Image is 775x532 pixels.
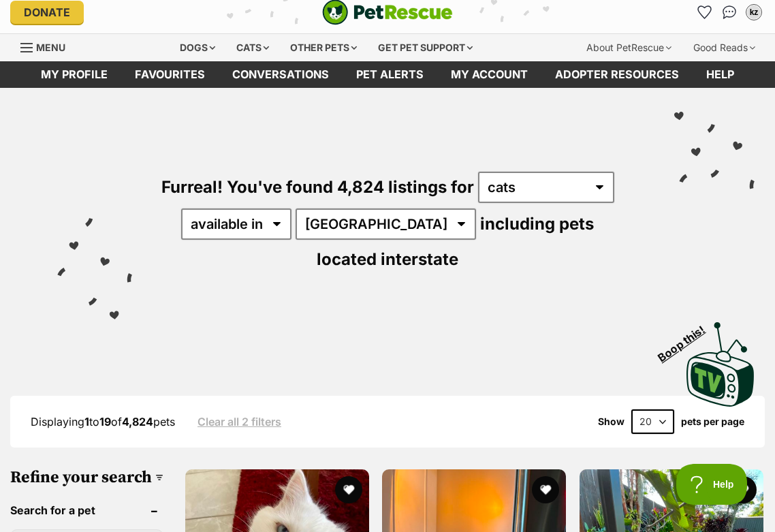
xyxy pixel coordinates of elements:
a: Favourites [121,61,219,88]
span: Furreal! You've found 4,824 listings for [161,177,474,197]
a: Conversations [718,1,740,23]
iframe: Help Scout Beacon - Open [676,464,748,505]
div: Good Reads [684,34,765,61]
a: Pet alerts [343,61,437,88]
label: pets per page [681,416,744,427]
a: Menu [20,34,75,59]
header: Search for a pet [10,504,163,516]
div: Cats [227,34,279,61]
span: Menu [36,42,65,53]
a: Adopter resources [541,61,693,88]
div: kz [747,5,761,19]
a: Boop this! [686,310,755,409]
a: conversations [219,61,343,88]
ul: Account quick links [694,1,765,23]
button: favourite [533,476,560,503]
a: My account [437,61,541,88]
div: Other pets [281,34,366,61]
strong: 19 [99,415,111,428]
span: Displaying to of pets [31,415,175,428]
div: Get pet support [368,34,482,61]
a: Help [693,61,748,88]
img: chat-41dd97257d64d25036548639549fe6c8038ab92f7586957e7f3b1b290dea8141.svg [723,5,737,19]
div: About PetRescue [577,34,681,61]
button: My account [743,1,765,23]
button: favourite [729,476,757,503]
span: including pets located interstate [317,214,594,269]
h3: Refine your search [10,468,163,487]
a: Clear all 2 filters [197,416,281,428]
img: PetRescue TV logo [686,322,755,407]
a: Donate [10,1,84,24]
a: Favourites [694,1,716,23]
a: My profile [27,61,121,88]
button: favourite [335,476,362,503]
div: Dogs [170,34,225,61]
span: Boop this! [656,315,718,364]
strong: 1 [84,415,89,428]
strong: 4,824 [122,415,153,428]
span: Show [598,416,624,427]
